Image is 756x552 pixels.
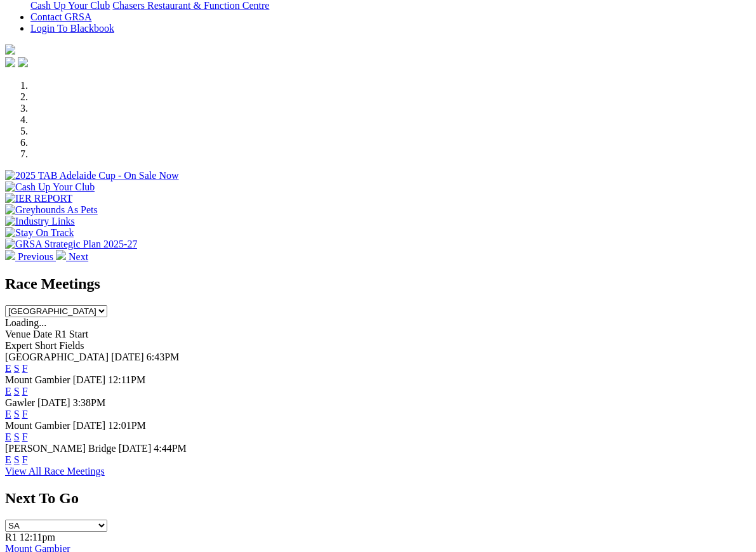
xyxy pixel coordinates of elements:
[69,251,88,262] span: Next
[119,443,152,454] span: [DATE]
[5,57,15,67] img: facebook.svg
[5,409,11,419] a: E
[5,532,17,542] span: R1
[55,329,88,339] span: R1 Start
[5,340,32,351] span: Expert
[5,466,105,476] a: View All Race Meetings
[5,431,11,442] a: E
[59,340,84,351] span: Fields
[14,431,20,442] a: S
[5,204,98,216] img: Greyhounds As Pets
[108,374,145,385] span: 12:11PM
[14,454,20,465] a: S
[22,409,28,419] a: F
[5,490,751,507] h2: Next To Go
[20,532,55,542] span: 12:11pm
[5,170,179,181] img: 2025 TAB Adelaide Cup - On Sale Now
[73,374,106,385] span: [DATE]
[22,431,28,442] a: F
[5,443,116,454] span: [PERSON_NAME] Bridge
[5,420,70,431] span: Mount Gambier
[22,454,28,465] a: F
[73,420,106,431] span: [DATE]
[5,386,11,397] a: E
[37,397,70,408] span: [DATE]
[5,193,72,204] img: IER REPORT
[147,352,180,362] span: 6:43PM
[14,409,20,419] a: S
[5,454,11,465] a: E
[5,250,15,260] img: chevron-left-pager-white.svg
[5,329,30,339] span: Venue
[5,227,74,239] img: Stay On Track
[5,363,11,374] a: E
[18,251,53,262] span: Previous
[14,386,20,397] a: S
[30,23,114,34] a: Login To Blackbook
[22,363,28,374] a: F
[56,251,88,262] a: Next
[5,317,46,328] span: Loading...
[111,352,144,362] span: [DATE]
[73,397,106,408] span: 3:38PM
[35,340,57,351] span: Short
[14,363,20,374] a: S
[5,374,70,385] span: Mount Gambier
[5,44,15,55] img: logo-grsa-white.png
[5,239,137,250] img: GRSA Strategic Plan 2025-27
[5,251,56,262] a: Previous
[56,250,66,260] img: chevron-right-pager-white.svg
[33,329,52,339] span: Date
[5,397,35,408] span: Gawler
[5,216,75,227] img: Industry Links
[5,181,95,193] img: Cash Up Your Club
[18,57,28,67] img: twitter.svg
[22,386,28,397] a: F
[154,443,187,454] span: 4:44PM
[5,352,109,362] span: [GEOGRAPHIC_DATA]
[5,275,751,292] h2: Race Meetings
[108,420,146,431] span: 12:01PM
[30,11,91,22] a: Contact GRSA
